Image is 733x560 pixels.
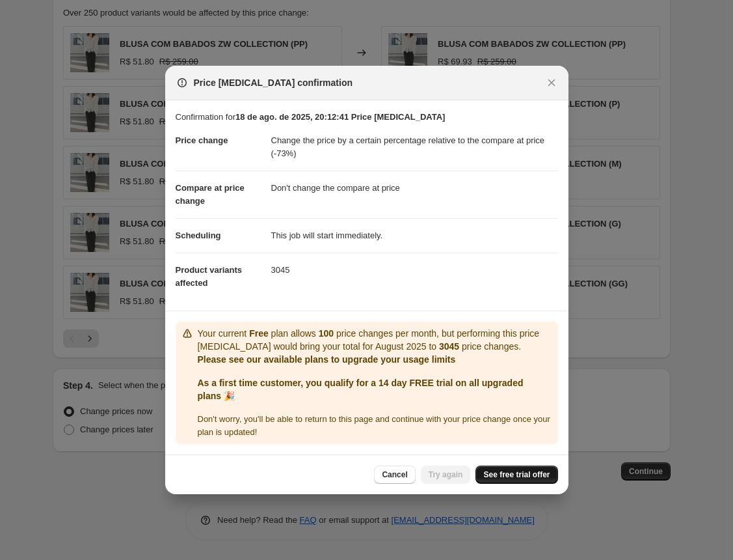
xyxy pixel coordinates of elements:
b: 3045 [439,341,459,352]
span: Price change [176,135,228,145]
b: 100 [319,328,334,339]
dd: Change the price by a certain percentage relative to the compare at price (-73%) [271,124,558,171]
button: Cancel [374,466,415,484]
b: As a first time customer, you qualify for a 14 day FREE trial on all upgraded plans 🎉 [198,378,524,401]
p: Your current plan allows price changes per month, but performing this price [MEDICAL_DATA] would ... [198,327,553,353]
span: Cancel [382,469,407,480]
dd: Don't change the compare at price [271,171,558,205]
span: See free trial offer [483,469,550,480]
span: Price [MEDICAL_DATA] confirmation [194,76,353,89]
button: Close [542,74,561,92]
p: Please see our available plans to upgrade your usage limits [198,353,553,366]
a: See free trial offer [475,466,557,484]
span: Scheduling [176,231,221,240]
p: Confirmation for [176,111,558,124]
dd: 3045 [271,253,558,287]
b: 18 de ago. de 2025, 20:12:41 Price [MEDICAL_DATA] [235,112,445,122]
b: Free [249,328,269,339]
span: Product variants affected [176,265,243,288]
dd: This job will start immediately. [271,218,558,253]
span: Compare at price change [176,183,245,206]
span: Don ' t worry, you ' ll be able to return to this page and continue with your price change once y... [198,414,550,437]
